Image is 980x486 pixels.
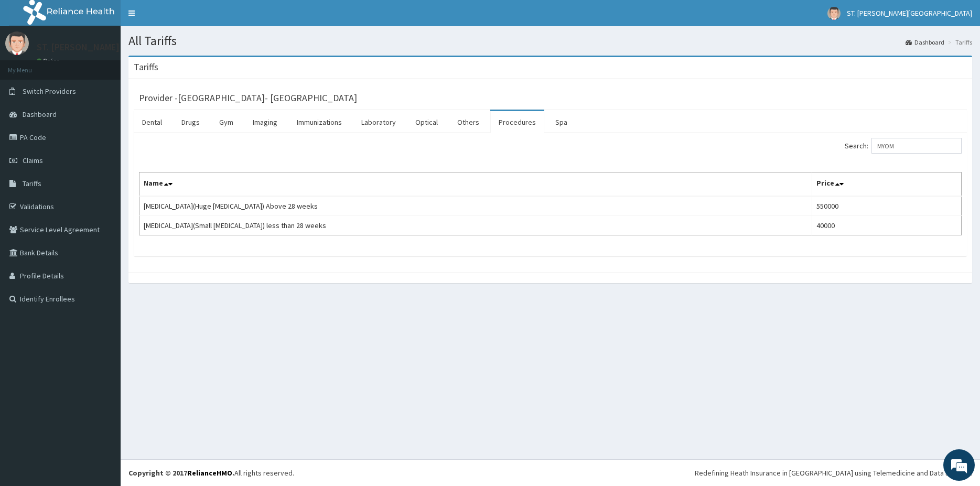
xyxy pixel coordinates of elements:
span: Claims [23,156,43,165]
p: ST. [PERSON_NAME][GEOGRAPHIC_DATA] [37,42,206,52]
a: Spa [547,111,576,133]
td: 40000 [812,216,962,235]
a: RelianceHMO [187,468,232,478]
strong: Copyright © 2017 . [128,468,234,478]
a: Procedures [490,111,544,133]
td: [MEDICAL_DATA](Huge [MEDICAL_DATA]) Above 28 weeks [139,196,812,216]
a: Gym [211,111,242,133]
a: Laboratory [353,111,404,133]
a: Imaging [244,111,286,133]
div: Redefining Heath Insurance in [GEOGRAPHIC_DATA] using Telemedicine and Data Science! [695,468,972,478]
h3: Tariffs [134,62,158,72]
td: 550000 [812,196,962,216]
a: Others [449,111,488,133]
span: Dashboard [23,110,57,119]
a: Drugs [173,111,208,133]
span: Switch Providers [23,87,76,96]
span: Tariffs [23,179,41,188]
a: Dental [134,111,170,133]
h3: Provider - [GEOGRAPHIC_DATA]- [GEOGRAPHIC_DATA] [139,93,357,103]
li: Tariffs [945,38,972,47]
footer: All rights reserved. [121,459,980,486]
th: Name [139,172,812,197]
img: User Image [827,7,841,20]
th: Price [812,172,962,197]
input: Search: [871,138,962,154]
td: [MEDICAL_DATA](Small [MEDICAL_DATA]) less than 28 weeks [139,216,812,235]
a: Optical [407,111,446,133]
h1: All Tariffs [128,34,972,48]
a: Immunizations [288,111,350,133]
span: ST. [PERSON_NAME][GEOGRAPHIC_DATA] [847,8,972,18]
label: Search: [845,138,962,154]
a: Online [37,57,62,64]
a: Dashboard [906,38,944,47]
img: User Image [5,31,29,55]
